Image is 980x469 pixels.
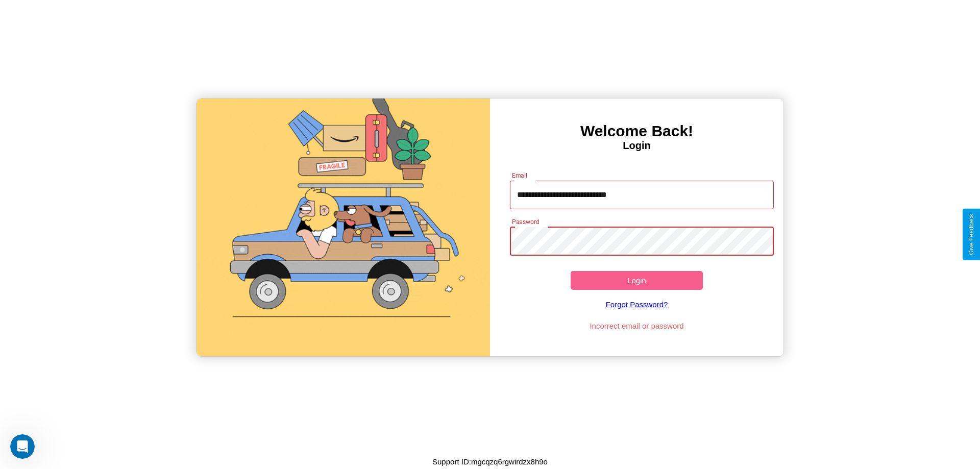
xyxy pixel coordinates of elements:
[505,290,769,319] a: Forgot Password?
[432,455,548,468] p: Support ID: mgcqzq6rgwirdzx8h9o
[968,214,975,255] div: Give Feedback
[512,217,539,226] label: Password
[512,171,528,180] label: Email
[197,98,490,356] img: gif
[490,122,783,140] h3: Welcome Back!
[10,434,35,459] iframe: Intercom live chat
[505,319,769,333] p: Incorrect email or password
[490,140,783,152] h4: Login
[571,271,703,290] button: Login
